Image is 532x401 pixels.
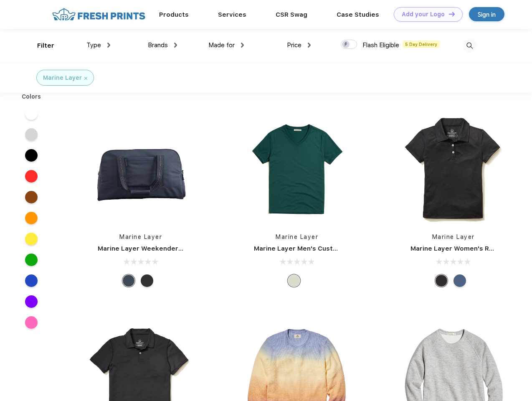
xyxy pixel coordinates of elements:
span: 5 Day Delivery [403,41,440,48]
span: Flash Eligible [362,41,399,49]
a: CSR Swag [276,11,307,18]
a: Marine Layer Weekender Bag [98,245,192,252]
div: Phantom [141,274,153,287]
div: Navy [453,274,466,287]
div: Add your Logo [402,11,445,18]
img: fo%20logo%202.webp [50,7,148,22]
img: DT [449,12,455,16]
span: Brands [148,41,168,49]
div: Any Color [288,274,300,287]
span: Type [86,41,101,49]
img: func=resize&h=266 [85,113,196,224]
img: dropdown.png [308,43,311,48]
div: Navy [122,274,135,287]
a: Marine Layer Men's Custom Dyed Signature V-Neck [254,245,419,252]
img: desktop_search.svg [463,39,476,53]
div: Colors [15,92,48,101]
div: Black [435,274,448,287]
a: Marine Layer [276,233,318,240]
div: Sign in [478,10,496,19]
a: Services [218,11,246,18]
span: Made for [208,41,235,49]
a: Marine Layer [432,233,475,240]
img: func=resize&h=266 [241,113,352,224]
img: dropdown.png [107,43,110,48]
div: Filter [37,41,54,51]
img: dropdown.png [241,43,244,48]
a: Sign in [469,7,504,21]
a: Marine Layer [119,233,162,240]
img: func=resize&h=266 [398,113,509,224]
img: dropdown.png [174,43,177,48]
span: Price [287,41,301,49]
a: Products [159,11,189,18]
img: filter_cancel.svg [84,77,87,80]
div: Marine Layer [43,74,82,82]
